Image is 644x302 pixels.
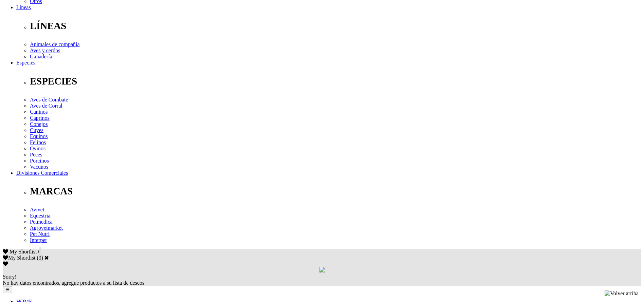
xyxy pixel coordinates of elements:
[30,164,48,170] a: Vacunos
[30,213,50,219] a: Equestria
[319,267,325,272] img: loading.gif
[30,186,641,197] p: MARCAS
[39,255,41,261] label: 0
[30,127,43,133] a: Cuyes
[10,249,37,254] span: My Shortlist
[30,219,53,225] a: Petmedica
[30,41,80,47] a: Animales de compañía
[30,54,52,59] a: Ganadería
[30,115,50,121] a: Caprinos
[30,158,49,164] a: Porcinos
[30,20,641,32] p: LÍNEAS
[37,255,43,261] span: ( )
[30,97,68,102] a: Aves de Combate
[3,286,12,293] button: ☰
[30,207,44,212] a: Avivet
[30,109,48,115] a: Caninos
[30,133,48,139] a: Equinos
[16,60,35,65] a: Especies
[30,225,63,231] a: Agrovetmarket
[16,4,31,10] a: Líneas
[30,231,50,237] a: Pet Nutri
[30,121,48,127] a: Conejos
[30,152,42,157] a: Peces
[3,255,35,261] label: My Shortlist
[30,103,62,109] a: Aves de Corral
[30,146,45,151] a: Ovinos
[30,76,641,87] p: ESPECIES
[30,48,60,53] a: Aves y cerdos
[30,139,46,145] a: Felinos
[30,237,47,243] a: Interpet
[44,255,49,260] a: Cerrar
[38,249,41,254] span: 0
[605,290,639,297] img: Volver arriba
[3,274,641,286] div: No hay datos encontrados, agregue productos a su lista de deseos
[3,274,17,280] span: Sorry!
[16,170,68,176] a: Divisiones Comerciales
